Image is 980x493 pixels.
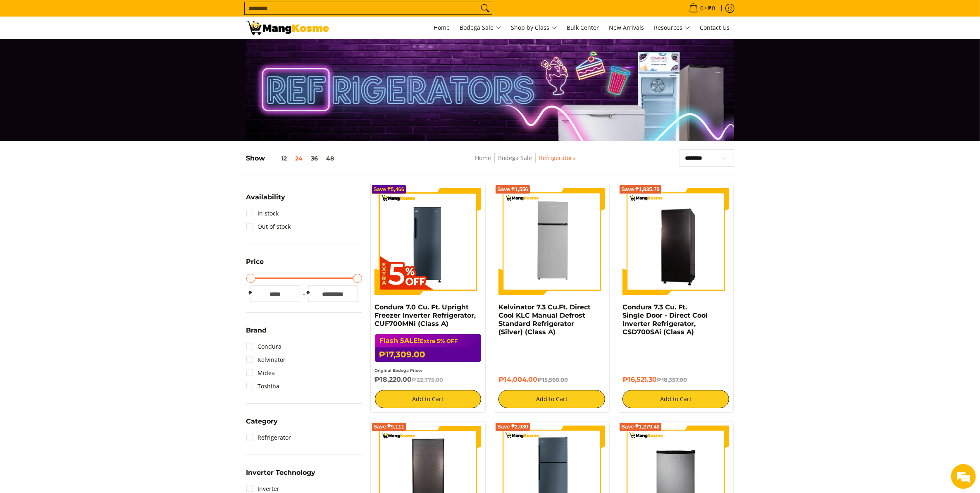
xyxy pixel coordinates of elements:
button: 12 [265,155,291,162]
del: ₱15,560.00 [537,376,568,383]
span: Shop by Class [511,23,557,33]
del: ₱22,775.00 [412,376,444,383]
summary: Open [246,258,264,271]
a: Toshiba [246,380,280,393]
h5: Show [246,154,339,163]
button: Add to Cart [498,390,605,408]
nav: Main Menu [337,17,734,39]
a: Kelvinator [246,353,286,366]
h6: ₱14,004.00 [498,376,605,384]
button: 48 [322,155,339,162]
button: 24 [291,155,307,162]
span: Bulk Center [567,24,599,31]
button: Add to Cart [375,390,482,408]
span: Save ₱5,466 [374,187,405,192]
span: Inverter Technology [246,469,316,476]
a: Refrigerators [539,154,575,162]
summary: Open [246,469,316,482]
img: Condura 7.3 Cu. Ft. Single Door - Direct Cool Inverter Refrigerator, CSD700SAi (Class A) [622,189,729,294]
span: Home [434,24,450,31]
summary: Open [246,327,267,340]
span: Save ₱9,111 [374,424,405,429]
span: Resources [654,23,690,33]
span: Save ₱1,279.40 [621,424,660,429]
h6: ₱17,309.00 [375,347,482,362]
span: Save ₱2,080 [497,424,528,429]
button: 36 [307,155,322,162]
a: Bodega Sale [498,154,532,162]
span: Availability [246,194,286,201]
a: Kelvinator 7.3 Cu.Ft. Direct Cool KLC Manual Defrost Standard Refrigerator (Silver) (Class A) [498,303,591,336]
a: Contact Us [696,17,734,39]
img: Bodega Sale Refrigerator l Mang Kosme: Home Appliances Warehouse Sale [246,21,329,35]
button: Add to Cart [622,390,729,408]
span: 0 [699,5,705,11]
del: ₱18,357.00 [657,376,687,383]
a: Bodega Sale [456,17,505,39]
a: Condura 7.3 Cu. Ft. Single Door - Direct Cool Inverter Refrigerator, CSD700SAi (Class A) [622,303,708,336]
a: Shop by Class [507,17,561,39]
a: Bulk Center [563,17,603,39]
a: Condura 7.0 Cu. Ft. Upright Freezer Inverter Refrigerator, CUF700MNi (Class A) [375,303,476,328]
h6: ₱16,521.30 [622,376,729,384]
a: Midea [246,366,275,380]
span: Bodega Sale [460,23,501,33]
span: Price [246,258,264,265]
a: New Arrivals [605,17,649,39]
span: New Arrivals [609,24,644,31]
a: Condura [246,340,282,353]
img: Kelvinator 7.3 Cu.Ft. Direct Cool KLC Manual Defrost Standard Refrigerator (Silver) (Class A) [498,188,605,295]
span: Save ₱1,556 [497,187,528,192]
img: Condura 7.0 Cu. Ft. Upright Freezer Inverter Refrigerator, CUF700MNi (Class A) [375,188,482,295]
span: Brand [246,327,267,334]
a: Home [430,17,454,39]
a: Refrigerator [246,431,291,444]
summary: Open [246,418,278,431]
span: Category [246,418,278,425]
span: Save ₱1,835.70 [621,187,660,192]
span: ₱0 [707,5,717,11]
span: ₱ [246,289,255,297]
span: Contact Us [700,24,730,31]
span: ₱ [304,289,312,297]
nav: Breadcrumbs [417,153,633,172]
a: In stock [246,207,279,220]
a: Out of stock [246,220,291,233]
a: Resources [650,17,694,39]
button: Search [479,2,492,14]
a: Home [475,154,491,162]
small: Original Bodega Price: [375,368,422,373]
h6: ₱18,220.00 [375,376,482,384]
span: • [687,4,718,13]
summary: Open [246,194,286,207]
